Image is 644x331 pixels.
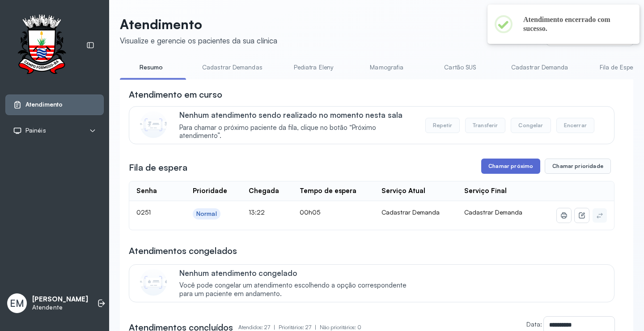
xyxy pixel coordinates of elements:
[129,88,222,101] h3: Atendimento em curso
[282,60,345,75] a: Pediatra Eleny
[136,187,157,195] div: Senha
[249,187,279,195] div: Chegada
[381,208,450,216] div: Cadastrar Demanda
[129,161,187,174] h3: Fila de espera
[502,60,577,75] a: Cadastrar Demanda
[249,208,265,216] span: 13:22
[140,111,167,138] img: Imagem de CalloutCard
[196,210,217,218] div: Normal
[193,187,227,195] div: Prioridade
[129,245,237,257] h3: Atendimentos congelados
[381,187,425,195] div: Serviço Atual
[120,60,182,75] a: Resumo
[179,110,416,120] p: Nenhum atendimento sendo realizado no momento nesta sala
[315,324,316,331] span: |
[300,208,320,216] span: 00h05
[120,36,277,45] div: Visualize e gerencie os pacientes da sua clínica
[545,159,611,174] button: Chamar prioridade
[32,295,88,304] p: [PERSON_NAME]
[481,159,540,174] button: Chamar próximo
[32,304,88,311] p: Atendente
[465,118,506,133] button: Transferir
[523,15,625,33] h2: Atendimento encerrado com sucesso.
[464,187,507,195] div: Serviço Final
[464,208,522,216] span: Cadastrar Demanda
[13,100,96,109] a: Atendimento
[136,208,151,216] span: 0251
[179,268,416,278] p: Nenhum atendimento congelado
[556,118,594,133] button: Encerrar
[193,60,271,75] a: Cadastrar Demandas
[25,127,46,134] span: Painéis
[429,60,491,75] a: Cartão SUS
[179,124,416,141] span: Para chamar o próximo paciente da fila, clique no botão “Próximo atendimento”.
[526,320,542,328] label: Data:
[9,14,74,77] img: Logotipo do estabelecimento
[511,118,551,133] button: Congelar
[25,101,63,108] span: Atendimento
[356,60,418,75] a: Mamografia
[179,281,416,298] span: Você pode congelar um atendimento escolhendo a opção correspondente para um paciente em andamento.
[300,187,356,195] div: Tempo de espera
[140,269,167,296] img: Imagem de CalloutCard
[120,16,277,32] p: Atendimento
[274,324,275,331] span: |
[425,118,460,133] button: Repetir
